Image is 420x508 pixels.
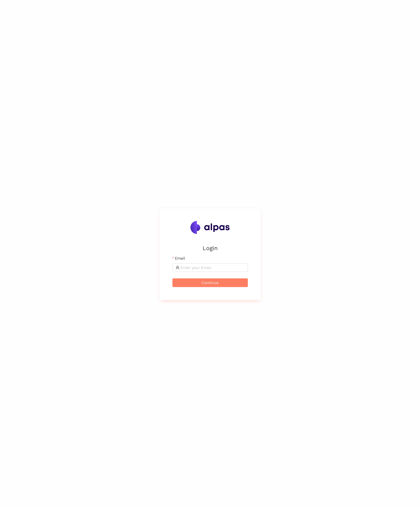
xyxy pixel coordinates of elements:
[172,278,248,287] button: Continue
[202,280,218,286] span: Continue
[190,221,230,234] img: Alpas.ai Logo
[172,244,248,253] h2: Login
[176,266,179,269] span: user
[172,255,185,261] label: Email
[181,265,245,271] input: Email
